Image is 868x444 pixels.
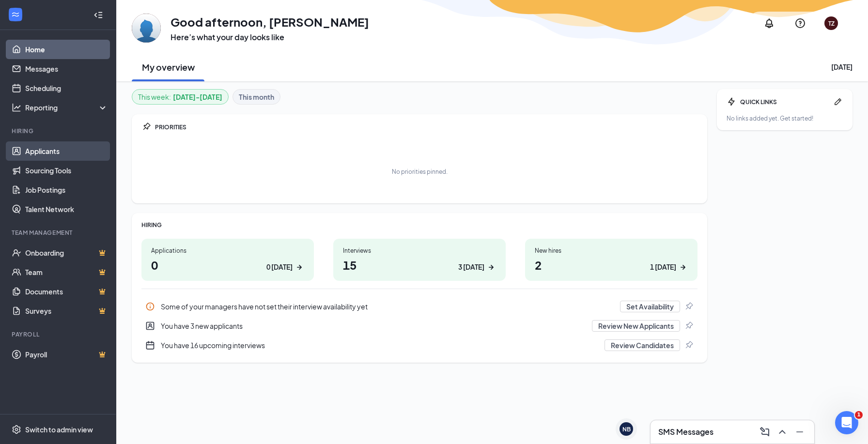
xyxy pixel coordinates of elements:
h1: 2 [535,257,688,273]
span: 1 [855,411,863,419]
div: 0 [DATE] [266,262,293,272]
div: Interviews [343,246,496,255]
button: Review New Applicants [592,320,680,332]
svg: WorkstreamLogo [11,10,20,19]
h3: SMS Messages [658,427,713,437]
div: TZ [828,19,835,28]
div: Payroll [12,330,106,338]
a: Job Postings [25,180,108,199]
a: OnboardingCrown [25,243,108,262]
button: ComposeMessage [756,424,772,440]
div: Reporting [25,103,108,112]
h1: 15 [343,257,496,273]
div: You have 16 upcoming interviews [141,336,697,355]
button: Review Candidates [604,339,680,351]
div: [DATE] [831,62,852,72]
svg: ArrowRight [486,262,496,272]
svg: QuestionInfo [794,17,806,29]
a: Messages [25,59,108,78]
div: Some of your managers have not set their interview availability yet [161,302,614,311]
svg: ArrowRight [294,262,304,272]
svg: Info [145,302,155,311]
div: New hires [535,246,688,255]
div: QUICK LINKS [740,98,829,106]
svg: ComposeMessage [759,426,771,438]
a: Interviews153 [DATE]ArrowRight [333,239,506,281]
div: This week : [138,92,222,102]
svg: Bolt [727,97,736,107]
button: Set Availability [620,301,680,312]
div: Switch to admin view [25,425,93,434]
a: Applications00 [DATE]ArrowRight [141,239,314,281]
svg: ChevronUp [776,426,788,438]
img: Trey Zhou [132,14,161,43]
button: Minimize [791,424,806,440]
button: ChevronUp [774,424,789,440]
div: HIRING [141,221,697,229]
h1: 0 [151,257,304,273]
a: SurveysCrown [25,301,108,321]
a: Applicants [25,141,108,161]
div: You have 16 upcoming interviews [161,340,599,350]
div: Applications [151,246,304,255]
div: Hiring [12,127,106,135]
svg: Pin [684,321,694,331]
a: CalendarNewYou have 16 upcoming interviewsReview CandidatesPin [141,336,697,355]
a: Scheduling [25,78,108,98]
div: 3 [DATE] [458,262,484,272]
svg: Analysis [12,103,21,112]
svg: Collapse [93,10,103,20]
div: No links added yet. Get started! [727,114,843,122]
a: DocumentsCrown [25,282,108,301]
svg: Minimize [794,426,806,438]
b: [DATE] - [DATE] [173,92,222,102]
svg: Pin [684,340,694,350]
a: PayrollCrown [25,345,108,364]
div: You have 3 new applicants [141,316,697,336]
a: New hires21 [DATE]ArrowRight [525,239,697,281]
div: NB [622,425,631,433]
svg: ArrowRight [678,262,688,272]
iframe: Intercom live chat [835,411,858,434]
div: Some of your managers have not set their interview availability yet [141,297,697,316]
b: This month [239,92,274,102]
a: Talent Network [25,199,108,219]
h2: My overview [142,61,195,73]
svg: Pin [684,302,694,311]
div: Team Management [12,229,106,237]
div: You have 3 new applicants [161,321,586,331]
svg: Settings [12,425,21,434]
div: No priorities pinned. [392,168,448,176]
svg: Notifications [763,17,775,29]
div: PRIORITIES [155,123,697,131]
svg: CalendarNew [145,340,155,350]
a: UserEntityYou have 3 new applicantsReview New ApplicantsPin [141,316,697,336]
a: InfoSome of your managers have not set their interview availability yetSet AvailabilityPin [141,297,697,316]
svg: UserEntity [145,321,155,331]
a: Sourcing Tools [25,161,108,180]
svg: Pin [141,122,151,132]
h3: Here’s what your day looks like [170,32,369,43]
h1: Good afternoon, [PERSON_NAME] [170,14,369,30]
a: TeamCrown [25,262,108,282]
a: Home [25,40,108,59]
div: 1 [DATE] [650,262,676,272]
svg: Pen [833,97,843,107]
